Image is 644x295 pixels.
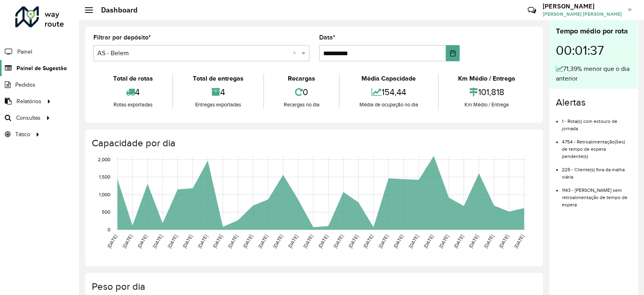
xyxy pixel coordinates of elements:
[266,83,337,101] div: 0
[257,234,268,249] text: [DATE]
[562,112,632,132] li: 1 - Rota(s) com estouro de jornada
[513,234,525,249] text: [DATE]
[175,83,261,101] div: 4
[543,10,622,18] span: [PERSON_NAME] [PERSON_NAME]
[287,234,299,249] text: [DATE]
[342,83,436,101] div: 154,44
[136,234,148,249] text: [DATE]
[543,2,622,10] h3: [PERSON_NAME]
[556,37,632,64] div: 00:01:37
[175,101,261,109] div: Entregas exportadas
[122,234,133,249] text: [DATE]
[99,174,110,179] text: 1,500
[92,137,535,149] h4: Capacidade por dia
[556,97,632,108] h4: Alertas
[242,234,254,249] text: [DATE]
[16,114,41,122] span: Consultas
[17,48,32,56] span: Painel
[562,132,632,160] li: 4754 - Retroalimentação(ões) de tempo de espera pendente(s)
[378,234,389,249] text: [DATE]
[483,234,495,249] text: [DATE]
[317,234,329,249] text: [DATE]
[167,234,178,249] text: [DATE]
[556,26,632,37] div: Tempo médio por rota
[106,234,118,249] text: [DATE]
[423,234,434,249] text: [DATE]
[95,83,170,101] div: 4
[468,234,479,249] text: [DATE]
[93,6,138,15] h2: Dashboard
[342,101,436,109] div: Média de ocupação no dia
[151,234,163,249] text: [DATE]
[197,234,208,249] text: [DATE]
[441,101,533,109] div: Km Médio / Entrega
[302,234,314,249] text: [DATE]
[498,234,510,249] text: [DATE]
[15,130,30,139] span: Tático
[17,97,41,106] span: Relatórios
[342,74,436,83] div: Média Capacidade
[272,234,284,249] text: [DATE]
[441,83,533,101] div: 101,818
[523,2,541,19] a: Contato Rápido
[175,74,261,83] div: Total de entregas
[95,74,170,83] div: Total de rotas
[446,45,460,61] button: Choose Date
[319,33,335,42] label: Data
[98,157,110,162] text: 2,000
[266,101,337,109] div: Recargas no dia
[182,234,193,249] text: [DATE]
[438,234,450,249] text: [DATE]
[408,234,419,249] text: [DATE]
[441,74,533,83] div: Km Médio / Entrega
[95,101,170,109] div: Rotas exportadas
[99,192,110,197] text: 1,000
[107,227,110,232] text: 0
[347,234,359,249] text: [DATE]
[92,281,535,293] h4: Peso por dia
[453,234,464,249] text: [DATE]
[17,64,67,73] span: Painel de Sugestão
[102,210,110,215] text: 500
[212,234,223,249] text: [DATE]
[392,234,404,249] text: [DATE]
[15,81,35,89] span: Pedidos
[332,234,344,249] text: [DATE]
[266,74,337,83] div: Recargas
[562,160,632,181] li: 225 - Cliente(s) fora da malha viária
[227,234,239,249] text: [DATE]
[293,48,299,58] span: Clear all
[556,64,632,83] div: 71,39% menor que o dia anterior
[562,181,632,208] li: 1143 - [PERSON_NAME] sem retroalimentação de tempo de espera
[362,234,374,249] text: [DATE]
[93,33,151,42] label: Filtrar por depósito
